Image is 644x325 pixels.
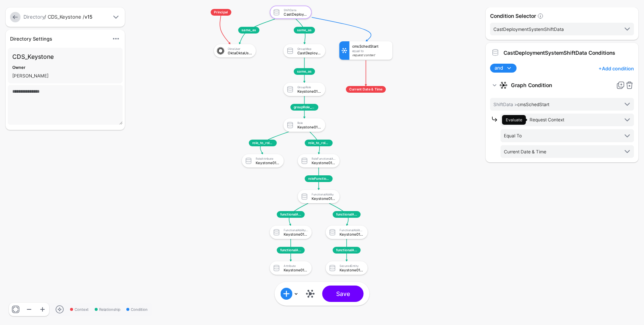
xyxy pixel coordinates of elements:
[85,14,92,20] strong: v15
[493,102,517,107] span: ShiftData >
[297,121,322,124] div: Role
[294,27,315,34] span: same_as
[312,157,336,160] div: RoleFunctionalAbility
[238,27,259,34] span: same_as
[599,66,602,71] span: +
[297,47,322,50] div: GroupMap
[249,140,277,146] span: role_to_roleAttribute
[297,125,322,129] div: Keystone013Role
[12,52,118,61] h3: CDS_Keystone
[12,65,25,70] strong: Owner
[312,161,336,165] div: Keystone013RoleFunctionalAbility
[511,79,613,92] strong: Graph Condition
[340,264,364,267] div: SecuredEntity
[340,228,364,232] div: FunctionalAbilitySecuredEntity
[352,49,390,52] div: Equal To
[284,264,308,267] div: Attribute
[312,192,336,196] div: FunctionalAbility
[297,51,322,55] div: CastDeploymentSystemGroupMap
[305,175,333,182] span: roleFunctionalAbility_to_functionalAbility
[211,9,231,16] span: Principal
[228,47,252,50] div: OktaUser
[12,73,48,79] app-identifier: [PERSON_NAME]
[95,307,120,312] span: Relationship
[333,247,361,254] span: functionalAbilitySecuredEntity_to_securedEntity
[297,89,322,93] div: Keystone013GroupRole
[7,35,108,42] div: Directory Settings
[305,140,333,146] span: role_to_roleFunctionalAbility
[23,14,44,20] a: Directory
[495,64,503,72] span: and
[294,68,315,75] span: same_as
[493,102,549,107] span: cmsSchedStart
[228,51,252,55] div: OktaOktaUser
[126,307,148,312] span: Condition
[256,157,280,160] div: RoleAttribute
[22,13,110,21] div: / CDS_Keystone /
[340,268,364,272] div: Keystone013SecuredEntity
[215,46,225,56] img: svg+xml;base64,PHN2ZyB3aWR0aD0iNjQiIGhlaWdodD0iNjQiIHZpZXdCb3g9IjAgMCA2NCA2NCIgZmlsbD0ibm9uZSIgeG...
[599,63,634,74] a: Add condition
[256,161,280,165] div: Keystone013RoleAttribute
[290,104,318,111] span: groupRole_to_role
[284,228,308,232] div: FunctionalAbilityAttribute
[504,149,546,154] span: Current Date & Time
[284,232,308,236] div: Keystone013FunctionalAbilityAttribute
[333,211,361,218] span: functionalAbility_to_functionalAbilitySecuredEntity
[277,247,305,254] span: functionalAbilityAttribute_to_Attribute
[284,268,308,272] div: Keystone013Attribute
[277,211,305,218] span: functionalAbility_to_functionalAbilityAttribute
[284,12,308,16] div: CastDeploymentSystemShiftData
[530,117,564,122] span: Request Context
[297,85,322,89] div: GroupRole
[506,117,522,122] span: Evaluate
[284,8,308,12] div: ShiftData
[504,133,522,138] span: Equal To
[493,26,564,32] span: CastDeploymentSystemShiftData
[340,232,364,236] div: Keystone013FunctionalAbilitySecuredEntity
[352,54,390,57] div: Request Context
[352,44,390,48] div: cmsSchedStart
[490,13,536,19] strong: Condition Selector
[346,86,386,93] span: Current Date & Time
[322,286,364,302] button: Save
[70,307,89,312] span: Context
[312,197,336,201] div: Keystone013FunctionalAbility
[503,50,615,56] strong: CastDeploymentSystemShiftData Conditions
